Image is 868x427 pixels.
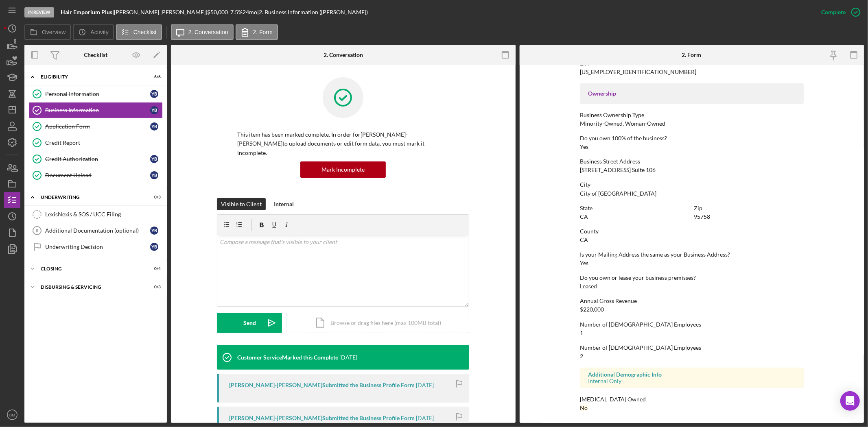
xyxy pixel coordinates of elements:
label: 2. Conversation [188,29,228,35]
div: Disbursing & Servicing [41,285,140,290]
a: LexisNexis & SOS / UCC Filing [28,206,163,222]
button: 2. Conversation [171,24,234,40]
div: [PERSON_NAME]-[PERSON_NAME] Submitted the Business Profile Form [229,382,415,388]
div: Y B [150,227,158,235]
div: Closing [41,266,140,271]
div: Y B [150,90,158,98]
a: Underwriting DecisionYB [28,239,163,255]
div: 1 [580,330,583,336]
div: Additional Demographic Info [588,371,796,378]
div: LexisNexis & SOS / UCC Filing [45,211,162,218]
button: Complete [813,4,864,20]
label: 2. Form [253,29,273,35]
div: | 2. Business Information ([PERSON_NAME]) [257,9,368,15]
div: 24 mo [243,9,257,15]
a: 6Additional Documentation (optional)YB [28,222,163,239]
a: Personal InformationYB [28,86,163,102]
div: 0 / 3 [146,195,161,200]
div: City of [GEOGRAPHIC_DATA] [580,190,656,197]
div: Eligibility [41,74,140,79]
div: Do you own 100% of the business? [580,135,804,142]
a: Credit AuthorizationYB [28,151,163,167]
div: Annual Gross Revenue [580,298,804,304]
button: Checklist [116,24,162,40]
button: Activity [73,24,114,40]
time: 2025-08-26 02:21 [339,354,357,361]
div: Yes [580,144,588,150]
div: Document Upload [45,172,150,179]
div: Business Ownership Type [580,112,804,118]
div: Y B [150,171,158,179]
div: CA [580,213,588,220]
div: Application Form [45,123,150,130]
div: 2. Form [682,52,702,58]
div: [US_EMPLOYER_IDENTIFICATION_NUMBER] [580,69,696,75]
div: Customer Service Marked this Complete [237,354,338,361]
span: $50,000 [207,9,228,15]
a: Document UploadYB [28,167,163,183]
div: Do you own or lease your business premisses? [580,274,804,281]
a: Credit Report [28,135,163,151]
div: [MEDICAL_DATA] Owned [580,396,804,403]
div: Open Intercom Messenger [840,391,860,411]
div: Credit Authorization [45,156,150,162]
div: $220,000 [580,306,604,313]
div: Zip [694,205,804,211]
div: Y B [150,155,158,163]
div: Internal Only [588,378,796,384]
div: County [580,228,804,235]
button: BM [4,407,20,423]
button: Visible to Client [217,198,266,210]
div: Checklist [84,52,107,58]
div: 2. Conversation [324,52,363,58]
div: 0 / 3 [146,285,161,290]
div: Visible to Client [221,198,262,210]
label: Overview [42,29,66,35]
div: 95758 [694,213,710,220]
a: Business InformationYB [28,102,163,118]
div: 0 / 4 [146,266,161,271]
div: [PERSON_NAME]-[PERSON_NAME] Submitted the Business Profile Form [229,415,415,421]
div: Mark Incomplete [321,161,365,178]
div: Ownership [588,90,796,97]
div: Number of [DEMOGRAPHIC_DATA] Employees [580,344,804,351]
div: Business Information [45,107,150,113]
div: [STREET_ADDRESS] Suite 106 [580,167,656,173]
time: 2025-08-20 19:46 [416,382,434,388]
div: In Review [24,7,54,17]
div: Y B [150,106,158,114]
div: Number of [DEMOGRAPHIC_DATA] Employees [580,321,804,328]
div: Business Street Address [580,158,804,165]
tspan: 6 [36,228,38,233]
button: Overview [24,24,71,40]
label: Checklist [133,29,157,35]
div: Additional Documentation (optional) [45,227,150,234]
time: 2025-08-20 19:44 [416,415,434,421]
div: Minority-Owned, Woman-Owned [580,120,665,127]
div: Internal [274,198,294,210]
button: Mark Incomplete [300,161,386,178]
div: Underwriting [41,195,140,200]
text: BM [9,413,15,417]
b: Hair Emporium Plus [61,9,112,15]
button: 2. Form [236,24,278,40]
div: Complete [821,4,846,20]
label: Activity [90,29,108,35]
div: Y B [150,243,158,251]
div: [PERSON_NAME] [PERSON_NAME] | [114,9,207,15]
a: Application FormYB [28,118,163,135]
div: Underwriting Decision [45,244,150,250]
div: Y B [150,122,158,131]
div: 2 [580,353,583,359]
p: This item has been marked complete. In order for [PERSON_NAME]-[PERSON_NAME] to upload documents ... [237,130,449,157]
div: Send [243,313,256,333]
div: | [61,9,114,15]
div: Is your Mailing Address the same as your Business Address? [580,251,804,258]
div: CA [580,237,588,243]
div: State [580,205,690,211]
button: Send [217,313,282,333]
div: 7.5 % [230,9,243,15]
div: 6 / 6 [146,74,161,79]
div: No [580,405,588,411]
button: Internal [270,198,298,210]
